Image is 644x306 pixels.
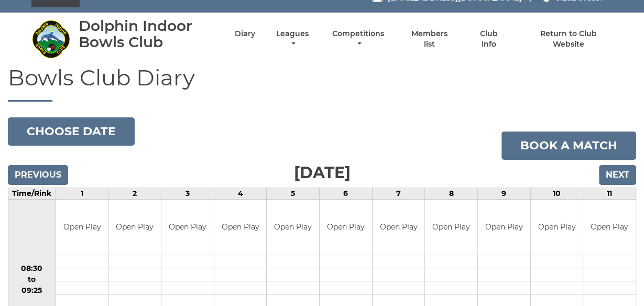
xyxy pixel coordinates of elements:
input: Next [599,165,636,185]
td: Open Play [161,200,214,255]
a: Club Info [472,29,506,49]
h1: Bowls Club Diary [8,65,636,102]
td: 2 [108,188,161,200]
td: Open Play [531,200,583,255]
td: Open Play [214,200,267,255]
td: 4 [214,188,267,200]
a: Members list [405,29,453,49]
td: 5 [267,188,320,200]
td: Open Play [478,200,530,255]
input: Previous [8,165,68,185]
td: 10 [530,188,583,200]
button: Choose date [8,117,135,146]
td: 3 [161,188,214,200]
td: Open Play [425,200,477,255]
td: 8 [425,188,478,200]
td: Open Play [373,200,425,255]
td: Open Play [267,200,319,255]
img: Dolphin Indoor Bowls Club [31,19,71,59]
a: Return to Club Website [524,29,613,49]
a: Book a match [501,132,636,160]
td: 1 [56,188,108,200]
td: Open Play [108,200,161,255]
a: Leagues [274,29,311,49]
td: 7 [372,188,425,200]
td: Open Play [583,200,636,255]
div: Dolphin Indoor Bowls Club [79,18,216,50]
a: Diary [235,29,255,39]
td: Open Play [320,200,372,255]
td: Time/Rink [8,188,56,200]
td: Open Play [56,200,108,255]
a: Competitions [330,29,387,49]
td: 11 [583,188,636,200]
td: 6 [320,188,373,200]
td: 9 [477,188,530,200]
